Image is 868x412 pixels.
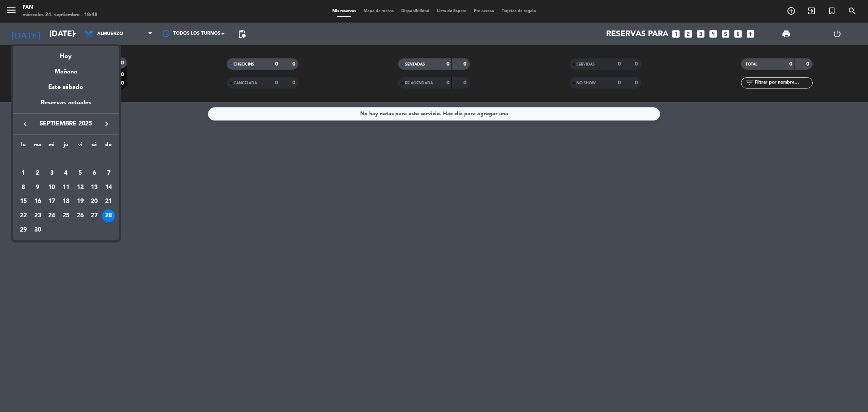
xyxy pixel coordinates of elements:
[73,194,87,209] td: 19 de septiembre de 2025
[87,140,102,152] th: sábado
[101,194,116,209] td: 21 de septiembre de 2025
[31,180,45,195] td: 9 de septiembre de 2025
[87,166,102,180] td: 6 de septiembre de 2025
[31,194,45,209] td: 16 de septiembre de 2025
[102,181,115,194] div: 14
[17,224,30,237] div: 29
[31,181,44,194] div: 9
[16,166,31,180] td: 1 de septiembre de 2025
[45,181,58,194] div: 10
[13,98,119,113] div: Reservas actuales
[60,195,72,208] div: 18
[17,167,30,180] div: 1
[17,209,30,222] div: 22
[101,166,116,180] td: 7 de septiembre de 2025
[31,209,45,223] td: 23 de septiembre de 2025
[16,223,31,237] td: 29 de septiembre de 2025
[16,194,31,209] td: 15 de septiembre de 2025
[101,180,116,195] td: 14 de septiembre de 2025
[59,140,73,152] th: jueves
[16,152,116,166] td: SEP.
[31,209,44,222] div: 23
[87,180,102,195] td: 13 de septiembre de 2025
[31,195,44,208] div: 16
[45,195,58,208] div: 17
[45,209,58,222] div: 24
[60,181,72,194] div: 11
[16,140,31,152] th: lunes
[74,181,87,194] div: 12
[88,167,101,180] div: 6
[31,167,44,180] div: 2
[13,77,119,98] div: Este sábado
[31,140,45,152] th: martes
[73,166,87,180] td: 5 de septiembre de 2025
[74,195,87,208] div: 19
[31,166,45,180] td: 2 de septiembre de 2025
[13,46,119,61] div: Hoy
[44,180,59,195] td: 10 de septiembre de 2025
[31,223,45,237] td: 30 de septiembre de 2025
[44,166,59,180] td: 3 de septiembre de 2025
[101,209,116,223] td: 28 de septiembre de 2025
[87,194,102,209] td: 20 de septiembre de 2025
[102,209,115,222] div: 28
[18,119,32,129] button: keyboard_arrow_left
[74,167,87,180] div: 5
[87,209,102,223] td: 27 de septiembre de 2025
[31,224,44,237] div: 30
[32,119,100,129] span: septiembre 2025
[88,209,101,222] div: 27
[73,140,87,152] th: viernes
[16,180,31,195] td: 8 de septiembre de 2025
[102,119,111,128] i: keyboard_arrow_right
[59,209,73,223] td: 25 de septiembre de 2025
[74,209,87,222] div: 26
[59,166,73,180] td: 4 de septiembre de 2025
[100,119,113,129] button: keyboard_arrow_right
[44,209,59,223] td: 24 de septiembre de 2025
[45,167,58,180] div: 3
[60,167,72,180] div: 4
[16,209,31,223] td: 22 de septiembre de 2025
[17,181,30,194] div: 8
[13,61,119,77] div: Mañana
[17,195,30,208] div: 15
[88,181,101,194] div: 13
[102,195,115,208] div: 21
[60,209,72,222] div: 25
[73,180,87,195] td: 12 de septiembre de 2025
[44,194,59,209] td: 17 de septiembre de 2025
[59,180,73,195] td: 11 de septiembre de 2025
[73,209,87,223] td: 26 de septiembre de 2025
[102,167,115,180] div: 7
[59,194,73,209] td: 18 de septiembre de 2025
[21,119,30,128] i: keyboard_arrow_left
[88,195,101,208] div: 20
[44,140,59,152] th: miércoles
[101,140,116,152] th: domingo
